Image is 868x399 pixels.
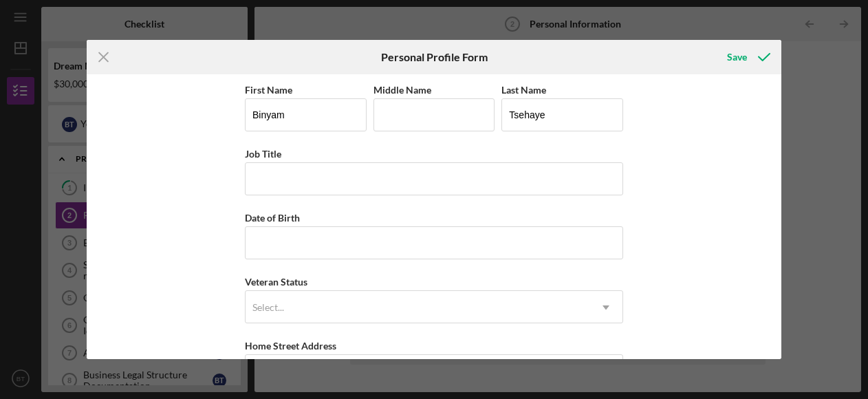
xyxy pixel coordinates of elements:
[252,302,284,313] div: Select...
[727,43,747,71] div: Save
[501,84,546,96] label: Last Name
[245,84,292,96] label: First Name
[245,340,336,352] label: Home Street Address
[713,43,781,71] button: Save
[245,148,281,160] label: Job Title
[245,212,300,224] label: Date of Birth
[381,51,488,63] h6: Personal Profile Form
[373,84,431,96] label: Middle Name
